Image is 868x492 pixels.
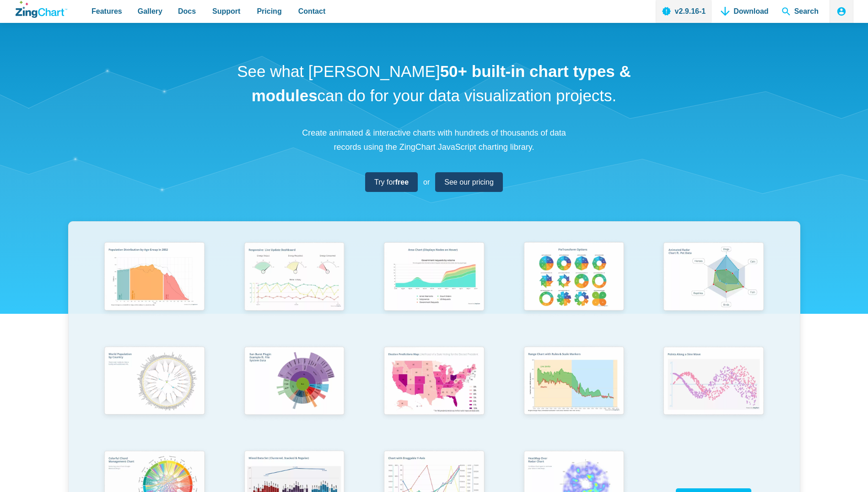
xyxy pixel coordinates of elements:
span: Try for [374,176,409,188]
span: Pricing [257,5,281,17]
a: Population Distribution by Age Group in 2052 [85,238,225,342]
img: Pie Transform Options [518,238,630,317]
img: Animated Radar Chart ft. Pet Data [658,238,769,317]
a: Pie Transform Options [504,238,644,342]
img: Points Along a Sine Wave [658,342,769,422]
img: Election Predictions Map [378,342,490,422]
a: Responsive Live Update Dashboard [224,238,364,342]
a: Election Predictions Map [364,342,504,446]
span: Contact [298,5,326,17]
a: Range Chart with Rultes & Scale Markers [504,342,644,446]
a: Animated Radar Chart ft. Pet Data [644,238,784,342]
img: Responsive Live Update Dashboard [238,238,350,317]
a: ZingChart Logo. Click to return to the homepage [16,1,67,18]
a: Points Along a Sine Wave [644,342,784,446]
img: World Population by Country [98,342,210,422]
a: Sun Burst Plugin Example ft. File System Data [224,342,364,446]
img: Range Chart with Rultes & Scale Markers [518,342,630,422]
a: Area Chart (Displays Nodes on Hover) [364,238,504,342]
a: World Population by Country [85,342,225,446]
span: Support [212,5,240,17]
span: Features [92,5,122,17]
strong: 50+ built-in chart types & modules [252,62,631,104]
p: Create animated & interactive charts with hundreds of thousands of data records using the ZingCha... [297,126,571,154]
img: Population Distribution by Age Group in 2052 [98,238,210,317]
img: Area Chart (Displays Nodes on Hover) [378,238,490,317]
h1: See what [PERSON_NAME] can do for your data visualization projects. [228,60,640,108]
img: Sun Burst Plugin Example ft. File System Data [238,342,350,422]
a: See our pricing [435,172,503,192]
span: See our pricing [444,176,494,188]
span: or [423,176,430,188]
span: Docs [178,5,196,17]
a: Try forfree [365,172,418,192]
strong: free [395,178,409,186]
span: Gallery [138,5,162,17]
